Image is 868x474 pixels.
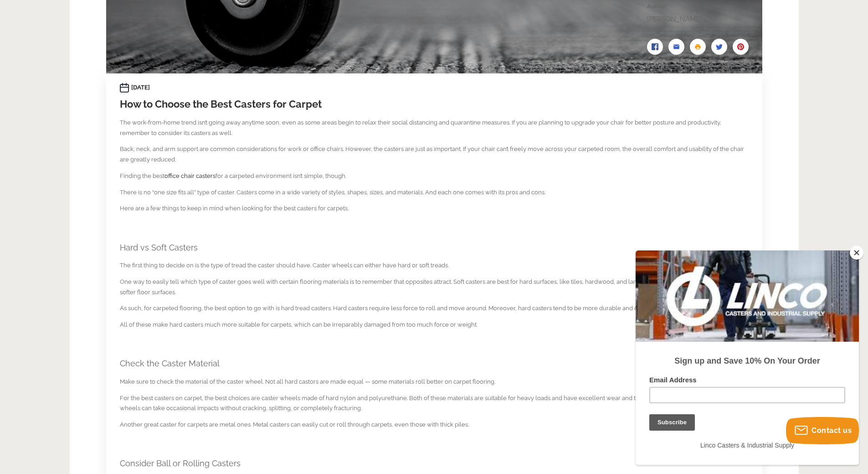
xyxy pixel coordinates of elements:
button: Close [850,246,863,260]
span: Hard vs Soft Casters [120,243,198,252]
span: Linco Casters & Industrial Supply [65,191,159,198]
p: Finding the best for a carpeted environment isn’t simple, though. [120,171,749,182]
span: Contact us [812,426,852,435]
strong: Sign up and Save 10% On Your Order [39,106,184,115]
h2: Author: [647,2,749,11]
p: For the best casters on carpet, the best choices are caster wheels made of hard nylon and polyure... [120,393,749,414]
p: Here are a few things to keep in mind when looking for the best casters for carpets. [120,203,749,214]
h1: How to Choose the Best Casters for Carpet [120,97,749,112]
p: One way to easily tell which type of caster goes well with certain flooring materials is to remem... [120,277,749,298]
p: The work-from-home trend isn’t going away anytime soon, even as some areas begin to relax their s... [120,118,749,139]
a: office chair casters [164,172,216,179]
button: Contact us [786,417,859,444]
span: Consider Ball or Rolling Casters [120,458,241,468]
time: [DATE] [131,83,150,93]
p: Another great caster for carpets are metal ones. Metal casters can easily cut or roll through car... [120,420,749,430]
div: [PERSON_NAME] [647,2,749,25]
p: Make sure to check the material of the caster wheel. Not all hard castors are made equal — some m... [120,377,749,387]
span: Check the Caster Material [120,359,220,368]
label: Email Address [14,125,210,136]
p: Back, neck, and arm support are common considerations for work or office chairs. However, the cas... [120,144,749,165]
p: All of these make hard casters much more suitable for carpets, which can be irreparably damaged f... [120,320,749,330]
p: As such, for carpeted flooring, the best option to go with is hard tread casters. Hard casters re... [120,303,749,314]
p: The first thing to decide on is the type of tread the caster should have. Caster wheels can eithe... [120,260,749,271]
p: There is no “one size fits all” type of caster. Casters come in a wide variety of styles, shapes,... [120,188,749,198]
input: Subscribe [14,164,59,180]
